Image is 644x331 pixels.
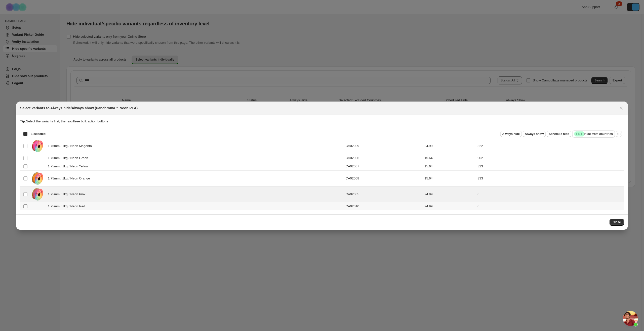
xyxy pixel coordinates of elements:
td: CA02008 [344,170,423,186]
span: 1.75mm / 1kg / Neon Green [48,156,91,161]
td: CA02009 [344,138,423,154]
span: ENT [576,132,582,136]
td: 15.64 [423,162,476,170]
td: 0 [476,186,624,202]
button: Close [610,219,624,226]
button: Always show [523,131,546,137]
span: 1.75mm / 1kg / Neon Orange [48,176,93,181]
strong: Tip: [20,119,26,123]
button: SuccessENTHide from countries [572,130,615,137]
img: CA02005_Isometric_Top.png [31,188,44,201]
td: 24.99 [423,186,476,202]
img: CA02009_Isometric_Top.png [31,140,44,152]
button: Schedule hide [547,131,571,137]
button: Close [618,105,625,112]
td: 323 [476,162,624,170]
span: 1 selected [31,132,46,136]
td: CA02006 [344,154,423,162]
td: 24.99 [423,202,476,210]
td: 15.64 [423,154,476,162]
span: Always show [525,132,544,136]
a: Open chat [623,311,638,326]
span: 1.75mm / 1kg / Neon Magenta [48,144,95,149]
td: 15.64 [423,170,476,186]
button: More actions [616,131,622,137]
td: CA02010 [344,202,423,210]
td: CA02005 [344,186,423,202]
td: 902 [476,154,624,162]
span: Hide from countries [574,131,613,136]
span: 1.75mm / 1kg / Neon Red [48,204,88,209]
span: 1.75mm / 1kg / Neon Pink [48,192,88,197]
span: Always hide [502,132,520,136]
button: Always hide [500,131,522,137]
span: 1.75mm / 1kg / Neon Yellow [48,164,91,169]
td: 833 [476,170,624,186]
td: 24.99 [423,138,476,154]
span: Close [613,220,621,224]
img: CA02008_Isometric_Top.png [31,172,44,185]
h2: Select Variants to Always hide/Always show (Panchroma™ Neon PLA) [20,106,138,111]
td: 0 [476,202,624,210]
span: Schedule hide [549,132,569,136]
td: 322 [476,138,624,154]
p: Select the variants first, then you'll see bulk action buttons [20,119,624,124]
td: CA02007 [344,162,423,170]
